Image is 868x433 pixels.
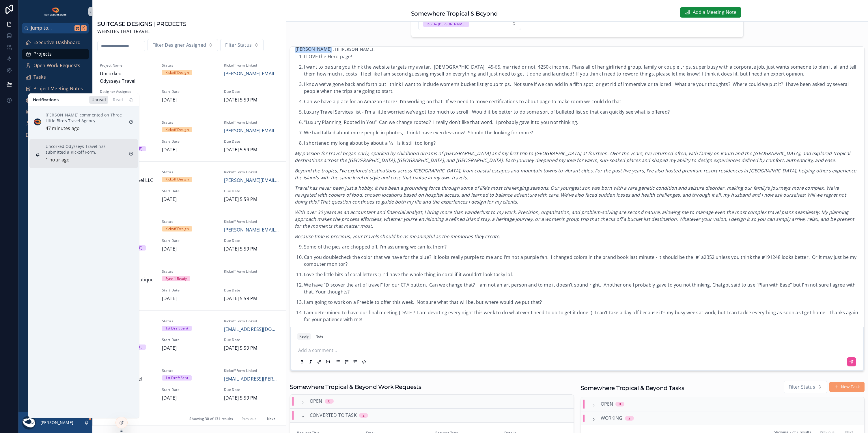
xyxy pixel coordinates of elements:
a: Tasks [22,72,89,82]
span: Kickoff Form Linked [224,63,279,68]
span: [DATE] [162,146,217,154]
p: We had talked about more people in photos, I think I have even less now! Should I be looking for ... [304,129,860,136]
p: Love the little bits of coral letters :) I’d have the whole thing in coral if it wouldn’t look ta... [304,271,860,278]
p: Luxury Travel Services list - I’m a little worried we’ve got too much to scroll. Would it be bett... [304,108,860,115]
a: [PERSON_NAME][EMAIL_ADDRESS][DOMAIN_NAME] [224,226,279,234]
span: [PERSON_NAME] [295,45,332,53]
span: Tasks [33,74,46,81]
span: Status [162,120,217,125]
div: Rio De [PERSON_NAME] [427,22,466,27]
a: My Profile [22,118,89,129]
span: Filter Status [789,383,815,391]
span: [DATE] [162,295,217,302]
button: New Task [829,382,865,392]
p: Can you doublecheck the color that we have for the blue? It looks really purple to me and I’m not... [304,254,860,268]
span: Kickoff Form Linked [224,368,279,373]
div: Kickoff Design [165,70,189,75]
h1: Somewhere Tropical & Beyond Tasks [581,384,684,392]
span: Status [162,368,217,373]
div: Note [316,334,323,339]
div: Unread [89,96,109,104]
span: Status [162,319,217,323]
span: Open [601,400,613,408]
span: Project Name [100,63,155,68]
span: Start Date [162,139,217,144]
span: Start Date [162,189,217,193]
h1: SUITCASE DESIGNS | PROJECTS [97,20,186,28]
span: [PERSON_NAME][EMAIL_ADDRESS][DOMAIN_NAME] [224,70,279,78]
span: Kickoff Form Linked [224,219,279,224]
button: Add a Meeting Note [680,7,741,18]
a: [EMAIL_ADDRESS][DOMAIN_NAME] [224,326,279,333]
span: [DATE] 5:59 PM [224,96,279,104]
span: [DATE] [162,394,217,402]
a: Project Meeting Notes [22,84,89,94]
span: [DATE] [162,344,217,352]
span: [DATE] 5:59 PM [224,394,279,402]
span: Status [162,170,217,174]
span: [DATE] [162,196,217,203]
span: Working [601,415,623,422]
span: Start Date [162,238,217,243]
span: [DATE] [162,245,217,253]
span: Filter Designer Assigned [152,42,206,49]
span: K [81,26,86,31]
span: Status [162,269,217,274]
button: Select Button [784,381,827,394]
p: I am determined to have our final meeting [DATE]! I am devoting every night this week to do whate... [304,309,860,323]
span: Due Date [224,189,279,193]
a: Project NameBB Voyages, LLCStatusKickoff DesignKickoff Form Linked[PERSON_NAME][EMAIL_ADDRESS][DO... [93,211,286,261]
p: Can we have a place for an Amazon store? I’m working on that. If we need to move certifications t... [304,98,860,105]
em: Beyond the tropics, I’ve explored destinations across [GEOGRAPHIC_DATA], from coastal escapes and... [295,167,856,181]
div: Read [111,96,125,104]
a: Project NameThrive Global Travel LLCStatusKickoff DesignKickoff Form Linked[PERSON_NAME][EMAIL_AD... [93,161,286,211]
span: Add a Meeting Note [693,9,737,16]
a: Project NameWanderWolf TravelStatus1st Draft SentKickoff Form Linked[EMAIL_ADDRESS][PERSON_NAME][... [93,360,286,410]
em: My passion for travel began early, sparked by childhood dreams of [GEOGRAPHIC_DATA] and my first ... [295,150,850,163]
span: [DATE] 5:59 PM [224,245,279,253]
a: Project NamePinpoints TravelStatusKickoff DesignKickoff Form Linked[PERSON_NAME][EMAIL_ADDRESS][D... [93,112,286,161]
span: Executive Dashboard [33,39,81,46]
span: WEBSITES THAT TRAVEL [97,28,186,35]
div: , Hi [PERSON_NAME], [295,46,860,323]
p: Uncorked Odysseys Travel has submitted a Kickoff Form. [46,144,124,155]
p: “Luxury Planning, Rooted in You” Can we change rooted? I really don’t like that word. I probably ... [304,119,860,126]
em: Because time is precious, your travels should be as meaningful as the memories they create. [295,233,501,240]
span: Status [162,219,217,224]
img: App logo [44,7,67,16]
span: Jump to... [31,25,72,32]
button: Next [263,414,279,423]
span: Designer Assigned [100,89,155,94]
p: 47 minutes ago [46,125,80,132]
span: [DATE] [162,96,217,104]
span: [DATE] 5:59 PM [224,146,279,154]
p: [PERSON_NAME] commented on Three Little Birds Travel Agency [46,112,124,124]
a: Open Work Requests [22,61,89,71]
span: Kickoff Form Linked [224,120,279,125]
button: Jump to...K [22,23,89,33]
p: We have “Discover the art of travel” for our CTA button. Can we change that? I am not an art pers... [304,281,860,295]
a: Project NameUncorked Odysseys TravelStatusKickoff DesignKickoff Form Linked[PERSON_NAME][EMAIL_AD... [93,55,286,112]
span: Project Meeting Notes [33,85,83,93]
div: 0 [619,402,621,406]
span: [DATE] 5:59 PM [224,295,279,302]
span: Due Date [224,387,279,392]
span: Status [162,63,217,68]
span: Due Date [224,238,279,243]
button: Reply [297,333,311,340]
div: 1st Draft Sent [165,326,188,331]
span: Due Date [224,89,279,94]
a: [PERSON_NAME][EMAIL_ADDRESS][DOMAIN_NAME] [224,177,279,184]
a: [EMAIL_ADDRESS][PERSON_NAME][DOMAIN_NAME] [224,375,279,383]
p: I LOVE the Hero page! [304,53,860,60]
span: [DATE] 5:59 PM [224,344,279,352]
span: Start Date [162,338,217,342]
span: Due Date [224,139,279,144]
h1: Somewhere Tropical & Beyond [411,10,498,18]
span: Converted to Task [310,412,357,419]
